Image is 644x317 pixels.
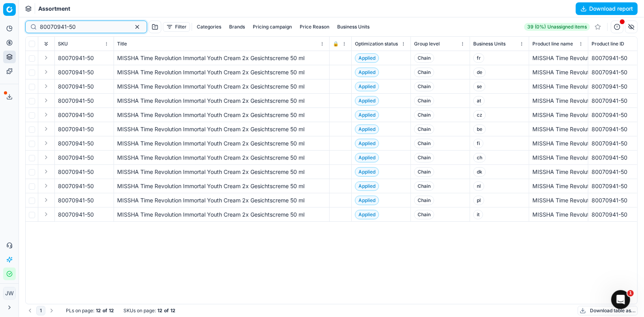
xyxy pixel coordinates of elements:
span: ch [473,153,486,162]
button: Expand [41,96,51,105]
span: 80070941-50 [58,68,94,76]
span: Chain [414,110,434,120]
div: 80070941-50 [592,211,644,219]
button: Filter [163,22,190,32]
div: 80070941-50 [592,140,644,147]
strong: 12 [170,308,175,314]
input: Search by SKU or title [40,23,126,31]
span: 80070941-50 [58,54,94,62]
div: MISSHA Time Revolution Immortal Youth Cream 2x Gesichtscreme 50 ml [532,111,585,119]
div: 80070941-50 [592,196,644,204]
span: Chain [414,68,434,77]
span: Business Units [473,41,506,47]
span: Chain [414,196,434,205]
span: Chain [414,82,434,91]
span: Applied [355,139,379,148]
button: Expand [41,138,51,148]
button: Brands [226,22,248,32]
div: 80070941-50 [592,182,644,190]
span: Applied [355,96,379,106]
span: SKUs on page : [123,308,156,314]
strong: of [164,308,169,314]
span: pl [473,196,484,205]
div: MISSHA Time Revolution Immortal Youth Cream 2x Gesichtscreme 50 ml [117,68,326,76]
span: Assortment [38,5,70,13]
strong: of [103,308,107,314]
span: Applied [355,125,379,134]
iframe: Intercom live chat [611,290,630,309]
button: Expand [41,181,51,191]
span: SKU [58,41,68,47]
span: Group level [414,41,440,47]
div: MISSHA Time Revolution Immortal Youth Cream 2x Gesichtscreme 50 ml [532,97,585,105]
div: MISSHA Time Revolution Immortal Youth Cream 2x Gesichtscreme 50 ml [532,196,585,204]
span: Chain [414,153,434,162]
button: Expand [41,81,51,91]
nav: pagination [25,306,56,315]
span: de [473,68,486,77]
strong: 12 [96,308,101,314]
span: 🔒 [333,41,339,47]
button: Go to previous page [25,306,35,315]
button: JW [3,287,16,300]
div: MISSHA Time Revolution Immortal Youth Cream 2x Gesichtscreme 50 ml [532,54,585,62]
span: cz [473,110,486,120]
span: 80070941-50 [58,111,94,119]
div: MISSHA Time Revolution Immortal Youth Cream 2x Gesichtscreme 50 ml [117,182,326,190]
div: MISSHA Time Revolution Immortal Youth Cream 2x Gesichtscreme 50 ml [532,140,585,147]
span: fr [473,53,484,63]
div: MISSHA Time Revolution Immortal Youth Cream 2x Gesichtscreme 50 ml [532,83,585,91]
button: Expand [41,167,51,176]
span: be [473,125,486,134]
div: MISSHA Time Revolution Immortal Youth Cream 2x Gesichtscreme 50 ml [117,54,326,62]
button: Expand [41,124,51,134]
div: MISSHA Time Revolution Immortal Youth Cream 2x Gesichtscreme 50 ml [117,211,326,219]
span: 80070941-50 [58,125,94,133]
button: 1 [36,306,45,315]
div: MISSHA Time Revolution Immortal Youth Cream 2x Gesichtscreme 50 ml [117,125,326,133]
span: Applied [355,153,379,162]
span: Applied [355,68,379,77]
span: at [473,96,485,106]
span: 80070941-50 [58,168,94,176]
div: 80070941-50 [592,111,644,119]
span: Chain [414,167,434,177]
span: Chain [414,139,434,148]
span: se [473,82,485,91]
span: Applied [355,53,379,63]
div: 80070941-50 [592,168,644,176]
button: Go to next page [47,306,56,315]
span: 80070941-50 [58,196,94,204]
span: Applied [355,181,379,191]
span: 80070941-50 [58,97,94,105]
span: 1 [627,290,634,296]
div: 80070941-50 [592,83,644,91]
span: Title [117,41,127,47]
div: MISSHA Time Revolution Immortal Youth Cream 2x Gesichtscreme 50 ml [117,140,326,147]
span: Applied [355,210,379,219]
span: Applied [355,110,379,120]
div: 80070941-50 [592,54,644,62]
a: 39 (0%)Unassigned items [524,23,590,31]
span: Unassigned items [547,24,587,30]
button: Categories [194,22,224,32]
span: Applied [355,167,379,177]
button: Pricing campaign [250,22,295,32]
button: Expand [41,195,51,205]
div: 80070941-50 [592,154,644,162]
div: MISSHA Time Revolution Immortal Youth Cream 2x Gesichtscreme 50 ml [532,154,585,162]
div: MISSHA Time Revolution Immortal Youth Cream 2x Gesichtscreme 50 ml [532,68,585,76]
span: Optimization status [355,41,398,47]
span: Chain [414,181,434,191]
button: Download table as... [578,306,638,315]
span: PLs on page : [66,308,94,314]
span: nl [473,181,484,191]
button: Expand [41,110,51,119]
strong: 12 [109,308,114,314]
span: 80070941-50 [58,140,94,147]
strong: 12 [157,308,162,314]
div: MISSHA Time Revolution Immortal Youth Cream 2x Gesichtscreme 50 ml [117,168,326,176]
span: Chain [414,125,434,134]
nav: breadcrumb [38,5,70,13]
div: 80070941-50 [592,68,644,76]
